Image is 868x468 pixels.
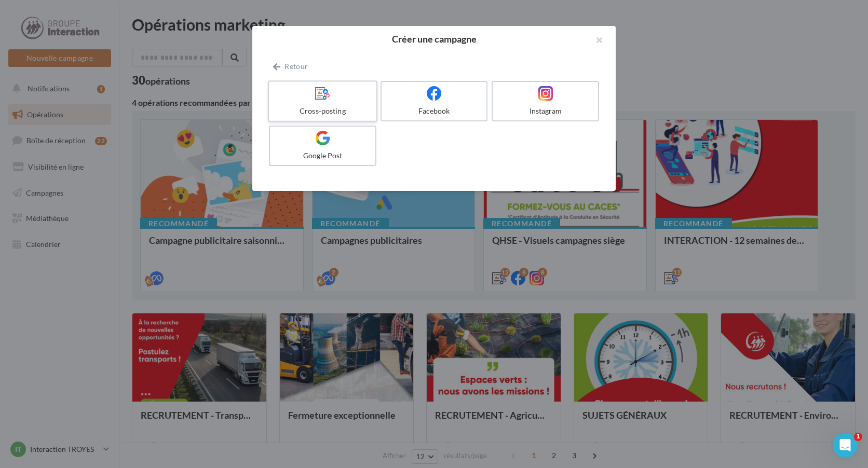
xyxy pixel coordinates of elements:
[854,433,862,441] span: 1
[269,34,599,44] h2: Créer une campagne
[833,433,858,458] iframe: Intercom live chat
[497,106,594,116] div: Instagram
[386,106,483,116] div: Facebook
[269,60,312,73] button: Retour
[273,106,372,116] div: Cross-posting
[274,150,371,161] div: Google Post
